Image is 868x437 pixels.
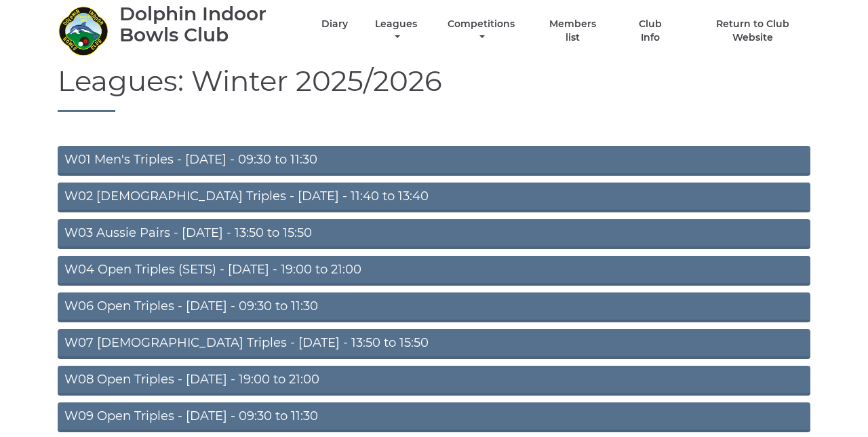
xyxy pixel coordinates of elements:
h1: Leagues: Winter 2025/2026 [58,65,810,112]
a: Leagues [372,18,420,44]
img: Dolphin Indoor Bowls Club [58,5,108,56]
div: Dolphin Indoor Bowls Club [119,3,298,45]
a: Return to Club Website [696,18,810,44]
a: W06 Open Triples - [DATE] - 09:30 to 11:30 [58,292,810,322]
a: W02 [DEMOGRAPHIC_DATA] Triples - [DATE] - 11:40 to 13:40 [58,183,810,212]
a: W08 Open Triples - [DATE] - 19:00 to 21:00 [58,366,810,396]
a: W04 Open Triples (SETS) - [DATE] - 19:00 to 21:00 [58,256,810,286]
a: Competitions [444,18,518,44]
a: Members list [542,18,604,44]
a: W09 Open Triples - [DATE] - 09:30 to 11:30 [58,402,810,432]
a: W01 Men's Triples - [DATE] - 09:30 to 11:30 [58,146,810,176]
a: Diary [321,18,348,31]
a: Club Info [628,18,672,44]
a: W07 [DEMOGRAPHIC_DATA] Triples - [DATE] - 13:50 to 15:50 [58,329,810,359]
a: W03 Aussie Pairs - [DATE] - 13:50 to 15:50 [58,219,810,249]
